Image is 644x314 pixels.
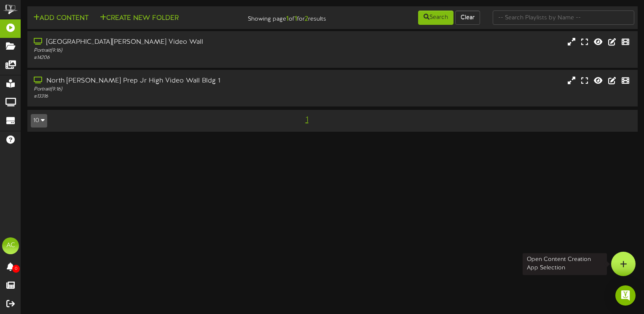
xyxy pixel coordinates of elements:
button: Search [418,11,453,25]
span: 0 [12,265,20,273]
button: Create New Folder [97,13,181,24]
button: Clear [455,11,480,25]
span: 1 [303,115,311,125]
input: -- Search Playlists by Name -- [493,11,634,25]
div: Portrait ( 9:16 ) [34,86,275,93]
div: # 14206 [34,54,275,61]
div: AC [2,237,19,254]
button: Add Content [31,13,91,24]
strong: 1 [286,15,289,23]
div: Showing page of for results [230,10,333,24]
div: [GEOGRAPHIC_DATA][PERSON_NAME] Video Wall [34,37,275,47]
button: 10 [31,114,47,128]
div: North [PERSON_NAME] Prep Jr High Video Wall Bldg 1 [34,76,275,86]
div: # 13316 [34,93,275,100]
strong: 1 [295,15,297,23]
div: Portrait ( 9:16 ) [34,47,275,54]
strong: 2 [305,15,308,23]
div: Open Intercom Messenger [615,285,636,306]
